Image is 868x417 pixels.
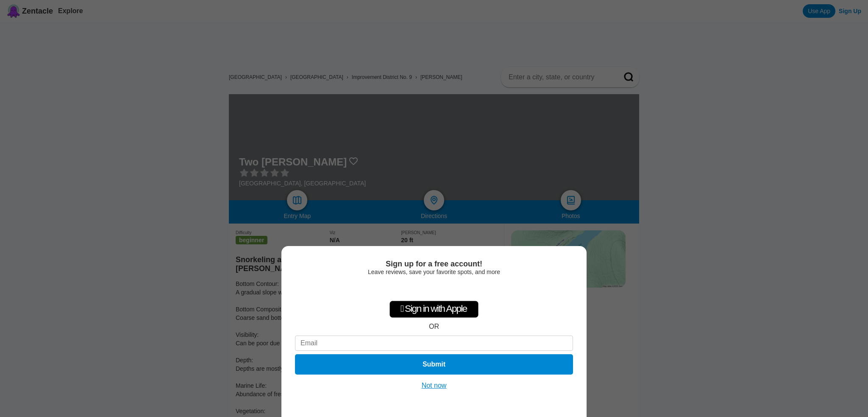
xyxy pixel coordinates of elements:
[295,354,573,375] button: Submit
[389,301,479,318] div: Sign in with Apple
[295,269,573,275] div: Leave reviews, save your favorite spots, and more
[295,260,573,269] div: Sign up for a free account!
[295,336,573,351] input: Email
[419,381,449,390] button: Not now
[429,323,439,330] div: OR
[391,280,477,298] iframe: Sign in with Google Button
